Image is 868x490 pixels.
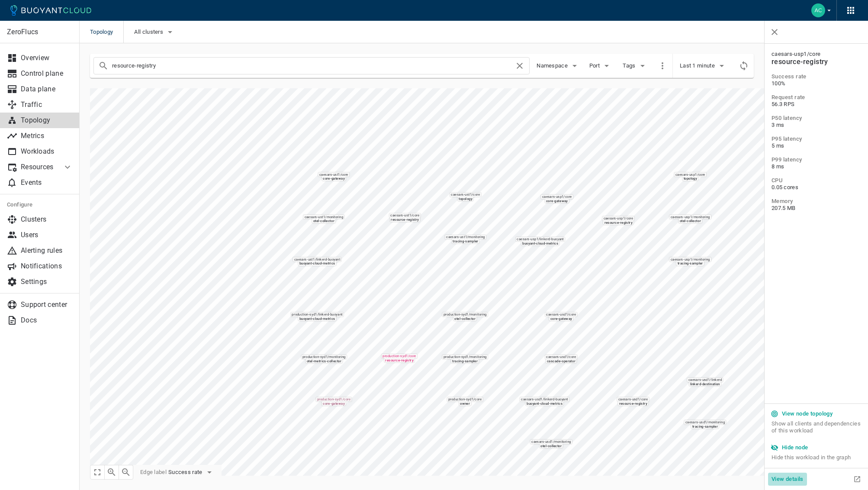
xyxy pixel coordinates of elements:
button: Hide node [768,441,812,454]
p: Control plane [21,69,73,78]
h4: resource-registry [772,58,861,66]
button: Last 1 minute [680,59,727,72]
p: Clusters [21,215,73,224]
p: Traffic [21,100,73,109]
span: 5 ms [772,142,861,149]
p: ZeroFlucs [7,28,72,36]
span: Namespace [537,62,569,69]
input: Search [112,60,514,72]
h5: P95 latency [772,135,861,142]
h5: CPU [772,177,861,184]
p: Workloads [21,147,73,156]
p: Users [21,231,73,239]
span: Tags [623,62,637,69]
p: Resources [21,163,55,171]
span: 56.3 RPS [772,101,861,108]
span: Show all clients and dependencies of this workload [772,420,861,441]
h5: Hide node [782,444,808,451]
button: Namespace [537,59,580,72]
span: All clusters [134,29,165,35]
h5: Request rate [772,94,861,101]
p: Docs [21,316,73,325]
span: Edge label [140,469,167,476]
p: Alerting rules [21,246,73,255]
button: Success rate [168,466,215,479]
span: 8 ms [772,163,861,170]
h5: Memory [772,198,861,205]
span: Port [589,62,601,69]
button: Port [587,59,614,72]
span: Success rate [168,469,204,476]
button: View details [768,473,807,486]
button: Tags [621,59,649,72]
h5: View node topology [782,410,833,417]
p: Events [21,178,73,187]
button: All clusters [134,26,175,39]
a: View details [768,474,807,483]
span: 100% [772,80,861,87]
span: Hide this workload in the graph [772,454,861,461]
p: Settings [21,277,73,286]
button: View node topology [768,407,836,420]
h5: P50 latency [772,115,861,122]
span: 0.05 cores [772,184,861,191]
span: Topology [90,21,123,43]
img: Accounts Payable [811,3,825,17]
p: Metrics [21,132,73,140]
p: Support center [21,300,73,309]
div: Refresh metrics [737,59,750,72]
span: 207.5 MB [772,205,861,212]
h5: Configure [7,201,73,208]
h5: P99 latency [772,156,861,163]
p: Notifications [21,262,73,271]
span: Last 1 minute [680,62,717,69]
span: 3 ms [772,122,861,129]
p: Overview [21,54,73,62]
span: caesars-usp1 / core [772,51,861,58]
h5: Success rate [772,73,861,80]
p: Data plane [21,85,73,93]
p: Topology [21,116,73,125]
h5: View details [772,476,804,483]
